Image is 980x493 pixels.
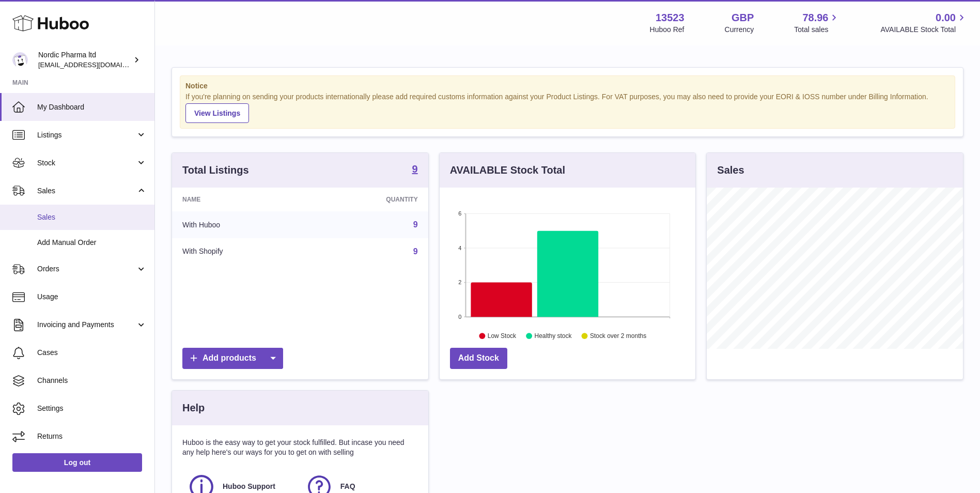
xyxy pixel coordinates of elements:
text: Stock over 2 months [590,332,646,340]
text: 0 [458,314,461,320]
span: Listings [37,130,136,140]
td: With Huboo [172,211,310,238]
span: Channels [37,376,147,386]
span: Add Manual Order [37,238,147,248]
a: 9 [413,220,418,229]
div: Nordic Pharma ltd [38,50,131,70]
text: Low Stock [488,332,517,340]
a: Log out [12,453,142,472]
strong: 9 [412,164,418,174]
div: If you're planning on sending your products internationally please add required customs informati... [185,92,950,123]
span: AVAILABLE Stock Total [880,25,968,35]
a: 0.00 AVAILABLE Stock Total [880,11,968,35]
img: chika.alabi@nordicpharma.com [12,52,28,68]
span: Huboo Support [223,482,275,491]
a: 78.96 Total sales [794,11,840,35]
a: 9 [413,247,418,256]
span: Orders [37,264,136,274]
span: Sales [37,212,147,222]
span: 0.00 [936,11,956,25]
a: 9 [412,164,418,176]
span: My Dashboard [37,102,147,112]
strong: Notice [185,81,950,91]
span: Returns [37,432,147,441]
a: Add products [182,348,283,369]
th: Quantity [310,188,428,211]
span: 78.96 [802,11,828,25]
span: Invoicing and Payments [37,320,136,330]
text: Healthy stock [534,332,572,340]
span: Total sales [794,25,840,35]
span: Stock [37,158,136,168]
h3: AVAILABLE Stock Total [450,163,565,177]
text: 4 [458,245,461,251]
a: View Listings [185,103,249,123]
th: Name [172,188,310,211]
span: Settings [37,404,147,413]
p: Huboo is the easy way to get your stock fulfilled. But incase you need any help here's our ways f... [182,438,418,457]
a: Add Stock [450,348,507,369]
h3: Help [182,401,205,415]
span: FAQ [340,482,355,491]
div: Currency [725,25,754,35]
strong: 13523 [656,11,685,25]
h3: Total Listings [182,163,249,177]
strong: GBP [732,11,754,25]
span: [EMAIL_ADDRESS][DOMAIN_NAME] [38,60,152,69]
div: Huboo Ref [650,25,685,35]
span: Usage [37,292,147,302]
text: 6 [458,210,461,217]
text: 2 [458,279,461,285]
span: Sales [37,186,136,196]
td: With Shopify [172,238,310,265]
h3: Sales [717,163,744,177]
span: Cases [37,348,147,358]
